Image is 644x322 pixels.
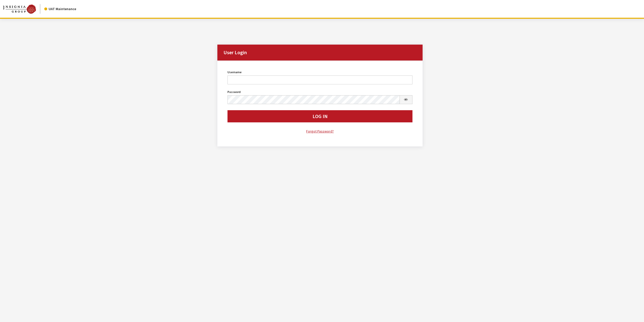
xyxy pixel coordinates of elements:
[3,4,44,14] a: Insignia Group logo
[227,90,241,94] label: Password
[217,45,423,61] h2: User Login
[227,70,242,74] label: Username
[400,95,413,104] button: Show Password
[227,128,412,134] a: Forgot Password?
[227,110,412,122] button: Log In
[44,6,76,12] div: UAT Maintenance
[3,5,36,14] img: Catalog Maintenance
